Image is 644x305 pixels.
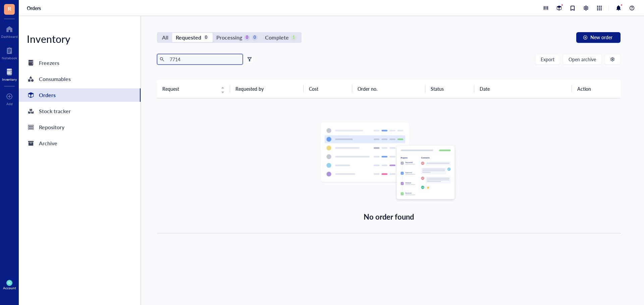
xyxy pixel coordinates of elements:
div: All [162,33,168,42]
div: Complete [265,33,288,42]
div: 1 [291,35,297,41]
div: No order found [364,211,414,222]
div: Inventory [2,77,17,81]
div: 0 [252,35,258,41]
button: Open archive [563,54,602,65]
div: Inventory [19,32,141,46]
span: Request [162,85,217,92]
div: Notebook [2,56,17,60]
input: Find orders in table [167,54,240,64]
a: Stock tracker [19,104,141,118]
a: Consumables [19,72,141,86]
div: Stock tracker [39,106,71,116]
th: Status [425,79,474,98]
div: 0 [244,35,250,41]
span: Open archive [569,57,596,62]
a: Orders [27,5,42,11]
a: Archive [19,137,141,150]
th: Request [157,79,230,98]
span: SC [8,281,11,285]
div: Orders [39,90,56,100]
div: Repository [39,123,64,132]
th: Date [474,79,572,98]
button: Export [535,54,560,65]
th: Cost [304,79,353,98]
a: Notebook [2,45,17,60]
a: Dashboard [1,24,18,39]
div: Requested [176,33,201,42]
button: New order [576,32,621,43]
div: Archive [39,139,57,148]
div: Account [3,286,16,290]
div: 0 [203,35,209,41]
div: segmented control [157,32,302,43]
div: Dashboard [1,34,18,39]
span: R [8,4,11,13]
div: Add [6,102,13,106]
a: Inventory [2,67,17,81]
span: New order [590,34,612,40]
th: Order no. [352,79,425,98]
div: Freezers [39,58,59,68]
a: Freezers [19,56,141,70]
div: Consumables [39,74,71,84]
img: Empty state [320,123,458,203]
th: Requested by [230,79,303,98]
a: Orders [19,88,141,102]
div: Processing [216,33,242,42]
th: Action [572,79,621,98]
span: Export [541,57,554,62]
a: Repository [19,121,141,134]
